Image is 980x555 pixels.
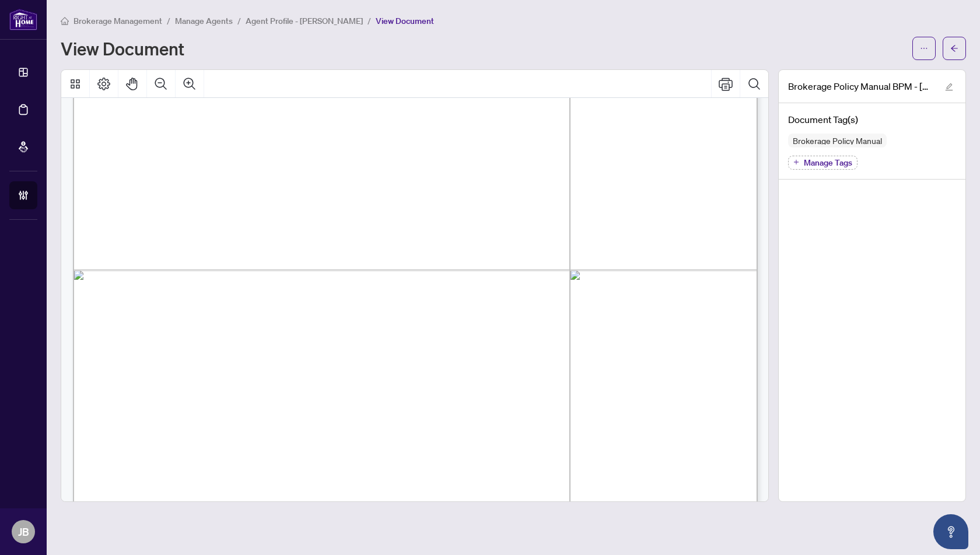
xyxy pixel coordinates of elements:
[788,136,887,145] span: Brokerage Policy Manual
[933,514,968,549] button: Open asap
[61,39,184,58] h1: View Document
[376,16,434,26] span: View Document
[167,14,170,27] li: /
[246,16,363,26] span: Agent Profile - [PERSON_NAME]
[788,113,956,127] h4: Document Tag(s)
[61,17,69,25] span: home
[175,16,233,26] span: Manage Agents
[237,14,241,27] li: /
[788,79,934,93] span: Brokerage Policy Manual BPM - [DATE]_updated1.pdf
[804,159,852,167] span: Manage Tags
[793,159,799,165] span: plus
[9,9,37,30] img: logo
[945,83,953,91] span: edit
[73,16,162,26] span: Brokerage Management
[788,156,857,170] button: Manage Tags
[367,14,371,27] li: /
[920,44,928,52] span: ellipsis
[950,44,958,52] span: arrow-left
[18,524,29,540] span: JB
